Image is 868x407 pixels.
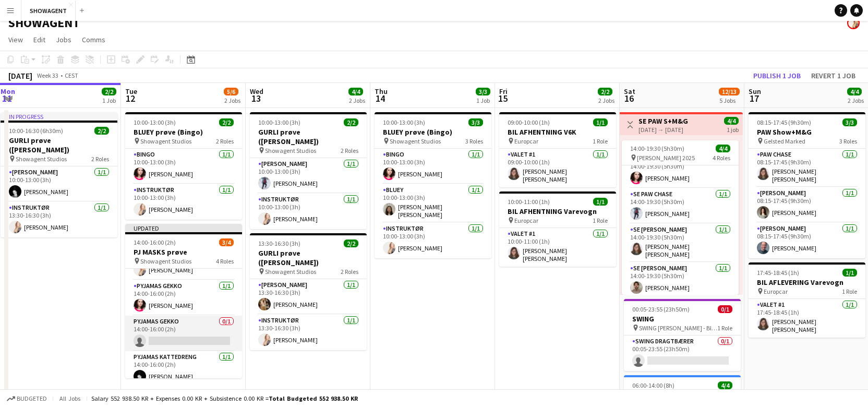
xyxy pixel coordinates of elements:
app-job-card: 09:00-10:00 (1h)1/1BIL AFHENTNING V6K Europcar1 RoleValet #11/109:00-10:00 (1h)[PERSON_NAME] [PER... [499,112,616,187]
span: 09:00-10:00 (1h) [508,118,550,126]
span: 00:05-23:55 (23h50m) [632,305,690,313]
span: Sat [624,87,635,96]
span: 3/4 [219,238,234,246]
span: 10:00-13:00 (3h) [134,118,176,126]
span: 2/2 [219,118,234,126]
span: 14 [373,92,388,104]
span: 17:45-18:45 (1h) [757,269,799,277]
span: 2 Roles [216,137,234,145]
app-card-role: [PERSON_NAME]1/108:15-17:45 (9h30m)[PERSON_NAME] [749,187,865,223]
span: 1 Role [842,288,857,295]
span: View [8,35,23,44]
span: Showagent Studios [16,155,67,163]
app-card-role: PYJAMAS GEKKO1/114:00-16:00 (2h)[PERSON_NAME] [125,280,242,316]
button: Revert 1 job [807,69,860,82]
span: 10:00-11:00 (1h) [508,198,550,206]
div: 2 Jobs [598,97,614,104]
span: Showagent Studios [265,147,316,154]
span: Showagent Studios [140,137,191,145]
div: 2 Jobs [349,97,365,104]
app-card-role: Roady1/114:00-19:30 (5h30m)[PERSON_NAME] [622,153,739,188]
span: 3 Roles [465,137,483,145]
span: 2/2 [102,88,116,95]
app-card-role: INSTRUKTØR1/110:00-13:00 (3h)[PERSON_NAME] [375,223,491,258]
h3: PAW Show+M&G [749,127,865,137]
span: Europcar [764,288,788,295]
span: Europcar [514,137,538,145]
div: Updated [125,224,242,232]
span: Jobs [56,35,71,44]
span: 3/3 [842,118,857,126]
button: Publish 1 job [749,69,805,82]
span: 2 Roles [341,147,358,154]
span: 1/1 [593,198,608,206]
h3: GURLI prøve ([PERSON_NAME]) [250,248,367,267]
app-card-role: SWING Dragtbærer0/100:05-23:55 (23h50m) [624,336,741,371]
app-card-role: BLUEY1/110:00-13:00 (3h)[PERSON_NAME] [PERSON_NAME] [375,184,491,223]
span: 1 Role [593,137,608,145]
span: 15 [498,92,508,104]
span: 2/2 [94,127,109,135]
span: 4/4 [847,88,862,95]
app-card-role: [PERSON_NAME]1/108:15-17:45 (9h30m)[PERSON_NAME] [749,223,865,258]
app-card-role: Valet #11/109:00-10:00 (1h)[PERSON_NAME] [PERSON_NAME] [PERSON_NAME] [499,149,616,187]
a: View [4,33,27,46]
div: 5 Jobs [719,97,739,104]
app-card-role: INSTRUKTØR1/113:30-16:30 (3h)[PERSON_NAME] [250,315,367,350]
app-card-role: [PERSON_NAME]1/110:00-13:00 (3h)[PERSON_NAME] [1,166,117,202]
span: Showagent Studios [265,268,316,276]
app-job-card: 10:00-11:00 (1h)1/1BIL AFHENTNING Varevogn Europcar1 RoleValet #11/110:00-11:00 (1h)[PERSON_NAME]... [499,191,616,267]
span: 1 Role [717,324,732,332]
span: Comms [82,35,105,44]
app-card-role: SE [PERSON_NAME]1/114:00-19:30 (5h30m)[PERSON_NAME] [622,262,739,298]
h3: PJ MASKS prøve [125,247,242,257]
span: Budgeted [17,395,47,402]
app-job-card: 10:00-13:00 (3h)2/2BLUEY prøve (Bingo) Showagent Studios2 RolesBINGO1/110:00-13:00 (3h)[PERSON_NA... [125,112,242,220]
app-job-card: 10:00-13:00 (3h)2/2GURLI prøve ([PERSON_NAME]) Showagent Studios2 Roles[PERSON_NAME]1/110:00-13:0... [250,112,367,229]
span: Showagent Studios [140,257,191,265]
h3: BLUEY prøve (Bingo) [375,127,491,137]
app-card-role: Valet #11/117:45-18:45 (1h)[PERSON_NAME] [PERSON_NAME] [PERSON_NAME] [749,299,865,338]
div: In progress [1,112,117,121]
app-job-card: 14:00-19:30 (5h30m)4/4 [PERSON_NAME] 20254 RolesRoady1/114:00-19:30 (5h30m)[PERSON_NAME]SE PAW CH... [622,140,739,295]
span: 12/13 [719,88,740,95]
a: Jobs [52,33,76,46]
div: 00:05-23:55 (23h50m)0/1SWING SWING [PERSON_NAME] - Bluey, PAW, Gurli1 RoleSWING Dragtbærer0/100:0... [624,299,741,371]
app-card-role: PAW CHASE1/108:15-17:45 (9h30m)[PERSON_NAME] [PERSON_NAME] [PERSON_NAME] [749,149,865,187]
span: Total Budgeted 552 938.50 KR [269,394,358,402]
span: 2 Roles [341,268,358,276]
span: 4/4 [716,145,730,152]
span: 0/1 [718,305,732,313]
span: Showagent Studios [390,137,441,145]
span: 13:30-16:30 (3h) [258,240,300,247]
span: 2/2 [598,88,612,95]
span: Edit [33,35,45,44]
span: 10:00-13:00 (3h) [383,118,425,126]
app-job-card: 10:00-13:00 (3h)3/3BLUEY prøve (Bingo) Showagent Studios3 RolesBINGO1/110:00-13:00 (3h)[PERSON_NA... [375,112,491,258]
span: 17 [747,92,761,104]
span: 3 Roles [839,137,857,145]
a: Comms [78,33,110,46]
app-card-role: PYJAMAS GEKKO0/114:00-16:00 (2h) [125,316,242,351]
app-card-role: [PERSON_NAME]1/113:30-16:30 (3h)[PERSON_NAME] [250,279,367,315]
span: 06:00-14:00 (8h) [632,381,674,389]
span: 1/1 [842,269,857,277]
span: Gelsted Marked [764,137,805,145]
span: All jobs [57,394,82,402]
div: 1 Job [476,97,490,104]
span: Europcar [514,217,538,224]
h3: BIL AFHENTNING Varevogn [499,207,616,216]
div: 13:30-16:30 (3h)2/2GURLI prøve ([PERSON_NAME]) Showagent Studios2 Roles[PERSON_NAME]1/113:30-16:3... [250,233,367,350]
app-card-role: INSTRUKTØR1/113:30-16:30 (3h)[PERSON_NAME] [1,202,117,237]
app-job-card: In progress10:00-16:30 (6h30m)2/2GURLI prøve ([PERSON_NAME]) Showagent Studios2 Roles[PERSON_NAME... [1,112,117,237]
span: 1/1 [593,118,608,126]
div: 2 Jobs [224,97,240,104]
span: Thu [375,87,388,96]
div: 2 Jobs [848,97,864,104]
app-job-card: 08:15-17:45 (9h30m)3/3PAW Show+M&G Gelsted Marked3 RolesPAW CHASE1/108:15-17:45 (9h30m)[PERSON_NA... [749,112,865,258]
